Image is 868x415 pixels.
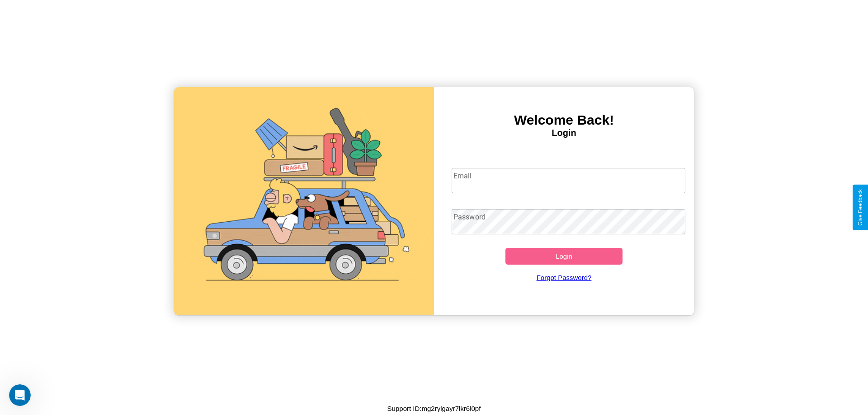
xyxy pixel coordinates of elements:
iframe: Intercom live chat [9,384,31,406]
img: gif [174,87,434,315]
h3: Welcome Back! [434,112,694,128]
div: Give Feedback [857,189,863,226]
button: Login [505,248,623,265]
p: Support ID: mg2rylgayr7lkr6l0pf [387,402,481,415]
a: Forgot Password? [447,265,681,290]
h4: Login [434,128,694,138]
